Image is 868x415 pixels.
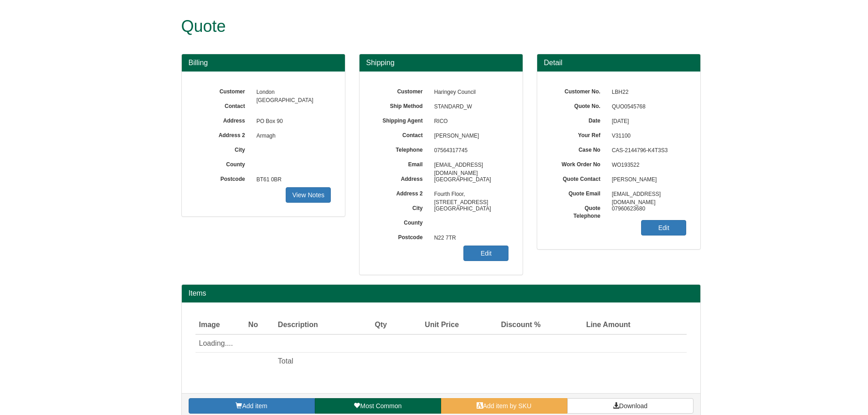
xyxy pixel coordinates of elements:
label: Ship Method [373,100,430,110]
label: Shipping Agent [373,114,430,125]
span: PO Box 90 [252,114,331,129]
span: N22 7TR [430,231,509,246]
label: Case No [551,143,607,154]
label: Postcode [195,173,252,183]
td: Loading.... [195,334,634,353]
span: BT61 0BR [252,173,331,187]
th: Image [195,316,245,334]
span: [GEOGRAPHIC_DATA] [430,202,509,216]
label: Postcode [373,231,430,241]
span: STANDARD_W [430,100,509,114]
label: City [195,143,252,154]
label: Quote Telephone [551,202,607,220]
span: [GEOGRAPHIC_DATA] [430,173,509,187]
h3: Billing [189,59,338,67]
span: CAS-2144796-K4T3S3 [607,143,687,158]
h1: Quote [181,17,667,36]
label: Customer [373,85,430,96]
span: [EMAIL_ADDRESS][DOMAIN_NAME] [607,187,687,202]
label: Quote Contact [551,173,607,183]
span: Add item by SKU [483,402,532,410]
span: London [GEOGRAPHIC_DATA] [252,85,331,100]
span: 07960623680 [607,202,687,216]
span: [EMAIL_ADDRESS][DOMAIN_NAME] [430,158,509,173]
label: County [373,216,430,227]
span: WO193522 [612,162,640,168]
label: Address 2 [195,129,252,139]
label: Address [373,173,430,183]
th: Description [274,316,357,334]
label: Contact [195,100,252,110]
label: Address [195,114,252,125]
label: Date [551,114,607,125]
label: Address 2 [373,187,430,198]
label: Your Ref [551,129,607,139]
label: Work Order No [551,158,607,169]
span: Most Common [360,402,401,410]
th: Discount % [462,316,544,334]
th: Line Amount [544,316,634,334]
span: [DATE] [607,114,687,129]
a: View Notes [286,187,331,203]
span: Armagh [252,129,331,143]
label: Quote No. [551,100,607,110]
span: LBH22 [607,85,687,100]
h2: Items [189,289,693,297]
span: 07564317745 [430,143,509,158]
span: Haringey Council [430,85,509,100]
label: City [373,202,430,212]
span: [PERSON_NAME] [430,129,509,143]
label: Customer No. [551,85,607,96]
a: Edit [463,246,508,261]
h3: Shipping [366,59,516,67]
span: V31100 [607,129,687,143]
th: No [245,316,274,334]
span: Fourth Floor, [STREET_ADDRESS] [430,187,509,202]
label: Quote Email [551,187,607,198]
label: Email [373,158,430,169]
span: QUO0545768 [607,100,687,114]
label: County [195,158,252,169]
th: Unit Price [390,316,462,334]
label: Customer [195,85,252,96]
h3: Detail [544,59,693,67]
span: Add item [242,402,267,410]
th: Qty [357,316,390,334]
label: Telephone [373,143,430,154]
label: Contact [373,129,430,139]
a: Edit [641,220,686,236]
span: Download [619,402,647,410]
span: RICO [430,114,509,129]
td: Total [274,353,357,370]
span: [PERSON_NAME] [607,173,687,187]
